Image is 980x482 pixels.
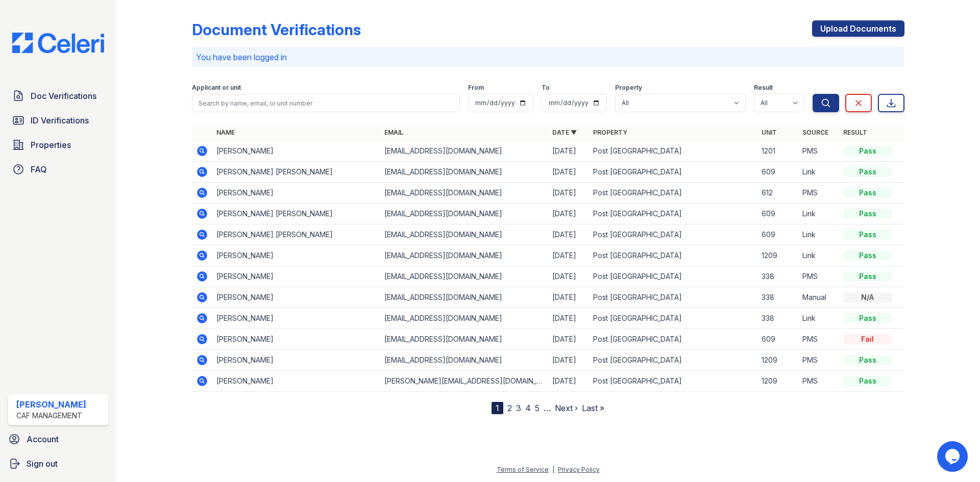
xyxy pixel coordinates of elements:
[757,371,798,392] td: 1209
[192,94,460,112] input: Search by name, email, or unit number
[380,183,548,204] td: [EMAIL_ADDRESS][DOMAIN_NAME]
[212,371,380,392] td: [PERSON_NAME]
[212,308,380,329] td: [PERSON_NAME]
[192,84,241,92] label: Applicant or unit
[843,250,892,261] div: Pass
[507,403,512,413] a: 2
[843,355,892,365] div: Pass
[525,403,531,413] a: 4
[757,224,798,245] td: 609
[589,329,757,350] td: Post [GEOGRAPHIC_DATA]
[27,458,58,470] span: Sign out
[31,139,71,151] span: Properties
[4,453,112,474] a: Sign out
[843,129,867,136] a: Result
[843,313,892,323] div: Pass
[798,287,839,308] td: Manual
[589,287,757,308] td: Post [GEOGRAPHIC_DATA]
[802,129,828,136] a: Source
[380,287,548,308] td: [EMAIL_ADDRESS][DOMAIN_NAME]
[589,266,757,287] td: Post [GEOGRAPHIC_DATA]
[212,141,380,162] td: [PERSON_NAME]
[798,245,839,266] td: Link
[798,329,839,350] td: PMS
[548,350,589,371] td: [DATE]
[212,245,380,266] td: [PERSON_NAME]
[497,466,549,473] a: Terms of Service
[843,230,892,240] div: Pass
[757,308,798,329] td: 338
[843,188,892,198] div: Pass
[542,84,550,92] label: To
[798,371,839,392] td: PMS
[757,266,798,287] td: 338
[589,371,757,392] td: Post [GEOGRAPHIC_DATA]
[516,403,521,413] a: 3
[552,466,554,473] div: |
[4,429,112,449] a: Account
[757,245,798,266] td: 1209
[384,129,403,136] a: Email
[380,162,548,183] td: [EMAIL_ADDRESS][DOMAIN_NAME]
[798,141,839,162] td: PMS
[798,183,839,204] td: PMS
[843,334,892,344] div: Fail
[548,162,589,183] td: [DATE]
[843,271,892,282] div: Pass
[589,224,757,245] td: Post [GEOGRAPHIC_DATA]
[548,308,589,329] td: [DATE]
[843,292,892,302] div: N/A
[544,402,551,414] span: …
[31,114,89,126] span: ID Verifications
[31,163,47,175] span: FAQ
[757,183,798,204] td: 612
[548,245,589,266] td: [DATE]
[757,162,798,183] td: 609
[843,376,892,386] div: Pass
[757,204,798,224] td: 609
[843,146,892,156] div: Pass
[380,329,548,350] td: [EMAIL_ADDRESS][DOMAIN_NAME]
[380,308,548,329] td: [EMAIL_ADDRESS][DOMAIN_NAME]
[468,84,484,92] label: From
[589,350,757,371] td: Post [GEOGRAPHIC_DATA]
[757,141,798,162] td: 1201
[798,266,839,287] td: PMS
[27,433,59,445] span: Account
[548,183,589,204] td: [DATE]
[754,84,773,92] label: Result
[196,51,900,63] p: You have been logged in
[798,224,839,245] td: Link
[798,204,839,224] td: Link
[589,204,757,224] td: Post [GEOGRAPHIC_DATA]
[798,308,839,329] td: Link
[212,224,380,245] td: [PERSON_NAME] [PERSON_NAME]
[8,86,108,106] a: Doc Verifications
[843,209,892,219] div: Pass
[762,129,777,136] a: Unit
[16,411,86,421] div: CAF Management
[212,183,380,204] td: [PERSON_NAME]
[192,20,361,39] div: Document Verifications
[380,224,548,245] td: [EMAIL_ADDRESS][DOMAIN_NAME]
[380,266,548,287] td: [EMAIL_ADDRESS][DOMAIN_NAME]
[589,141,757,162] td: Post [GEOGRAPHIC_DATA]
[548,224,589,245] td: [DATE]
[555,403,578,413] a: Next ›
[535,403,540,413] a: 5
[212,204,380,224] td: [PERSON_NAME] [PERSON_NAME]
[589,183,757,204] td: Post [GEOGRAPHIC_DATA]
[380,245,548,266] td: [EMAIL_ADDRESS][DOMAIN_NAME]
[380,371,548,392] td: [PERSON_NAME][EMAIL_ADDRESS][DOMAIN_NAME]
[798,350,839,371] td: PMS
[212,329,380,350] td: [PERSON_NAME]
[937,441,970,472] iframe: chat widget
[16,398,86,411] div: [PERSON_NAME]
[380,204,548,224] td: [EMAIL_ADDRESS][DOMAIN_NAME]
[589,308,757,329] td: Post [GEOGRAPHIC_DATA]
[548,329,589,350] td: [DATE]
[812,20,904,37] a: Upload Documents
[548,287,589,308] td: [DATE]
[548,266,589,287] td: [DATE]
